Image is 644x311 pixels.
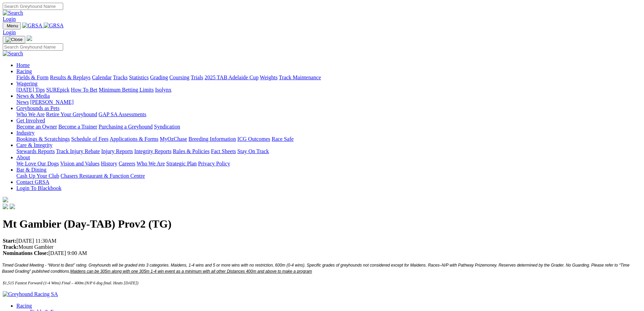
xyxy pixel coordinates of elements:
[260,75,278,80] a: Weights
[3,291,58,297] img: Greyhound Racing SA
[16,105,59,111] a: Greyhounds as Pets
[16,173,641,179] div: Bar & Dining
[198,161,230,166] a: Privacy Policy
[44,23,64,29] img: GRSA
[101,148,133,154] a: Injury Reports
[99,124,153,130] a: Purchasing a Greyhound
[70,269,312,274] u: Maidens can be 305m along with one 305m 1-4 win event as a minimum with all other Distances 400m ...
[16,87,641,93] div: Wagering
[237,136,270,142] a: ICG Outcomes
[16,142,53,148] a: Care & Integrity
[3,250,48,256] strong: Nominations Close:
[2,263,630,274] span: Timed Graded Meeting - “Worst to Best” rating. Greyhounds will be graded into 3 categories. Maide...
[154,124,180,130] a: Syndication
[46,87,69,93] a: SUREpick
[211,148,236,154] a: Fact Sheets
[16,179,49,185] a: Contact GRSA
[58,124,97,130] a: Become a Trainer
[16,136,70,142] a: Bookings & Scratchings
[3,10,23,16] img: Search
[50,75,90,80] a: Results & Replays
[16,75,48,80] a: Fields & Form
[60,173,145,179] a: Chasers Restaurant & Function Centre
[3,43,63,51] input: Search
[99,87,154,93] a: Minimum Betting Limits
[3,197,8,202] img: logo-grsa-white.png
[16,167,46,173] a: Bar & Dining
[16,124,57,130] a: Become an Owner
[16,93,50,99] a: News & Media
[16,99,29,105] a: News
[99,111,146,117] a: GAP SA Assessments
[10,204,15,209] img: twitter.svg
[155,87,171,93] a: Isolynx
[71,87,98,93] a: How To Bet
[22,23,42,29] img: GRSA
[137,161,165,166] a: Who We Are
[16,75,641,81] div: Racing
[16,154,30,160] a: About
[16,136,641,142] div: Industry
[56,148,100,154] a: Track Injury Rebate
[16,185,61,191] a: Login To Blackbook
[3,51,23,57] img: Search
[3,16,16,22] a: Login
[16,81,38,86] a: Wagering
[16,99,641,105] div: News & Media
[27,36,32,41] img: logo-grsa-white.png
[16,62,30,68] a: Home
[118,161,135,166] a: Careers
[110,136,158,142] a: Applications & Forms
[279,75,321,80] a: Track Maintenance
[3,238,641,256] p: [DATE] 11:30AM Mount Gambier [DATE] 9:00 AM
[16,118,45,123] a: Get Involved
[3,218,641,230] h1: Mt Gambier (Day-TAB) Prov2 (TG)
[3,204,8,209] img: facebook.svg
[16,111,45,117] a: Who We Are
[16,111,641,118] div: Greyhounds as Pets
[134,148,171,154] a: Integrity Reports
[16,303,32,309] a: Racing
[16,148,641,154] div: Care & Integrity
[30,99,73,105] a: [PERSON_NAME]
[16,173,59,179] a: Cash Up Your Club
[150,75,168,80] a: Grading
[3,22,21,29] button: Toggle navigation
[3,238,16,244] strong: Start:
[3,3,63,10] input: Search
[271,136,293,142] a: Race Safe
[16,68,32,74] a: Racing
[205,75,258,80] a: 2025 TAB Adelaide Cup
[16,161,59,166] a: We Love Our Dogs
[169,75,190,80] a: Coursing
[3,29,16,35] a: Login
[7,23,18,28] span: Menu
[188,136,236,142] a: Breeding Information
[16,124,641,130] div: Get Involved
[3,281,138,285] span: $1,515 Fastest Forward (1-4 Wins) Final – 400m (N/P 6 dog final. Heats [DATE])
[191,75,203,80] a: Trials
[92,75,112,80] a: Calendar
[16,161,641,167] div: About
[237,148,269,154] a: Stay On Track
[160,136,187,142] a: MyOzChase
[16,130,34,136] a: Industry
[3,36,25,43] button: Toggle navigation
[5,37,23,42] img: Close
[71,136,108,142] a: Schedule of Fees
[113,75,128,80] a: Tracks
[16,148,55,154] a: Stewards Reports
[46,111,97,117] a: Retire Your Greyhound
[60,161,99,166] a: Vision and Values
[173,148,210,154] a: Rules & Policies
[129,75,149,80] a: Statistics
[3,244,18,250] strong: Track:
[166,161,197,166] a: Strategic Plan
[16,87,45,93] a: [DATE] Tips
[101,161,117,166] a: History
